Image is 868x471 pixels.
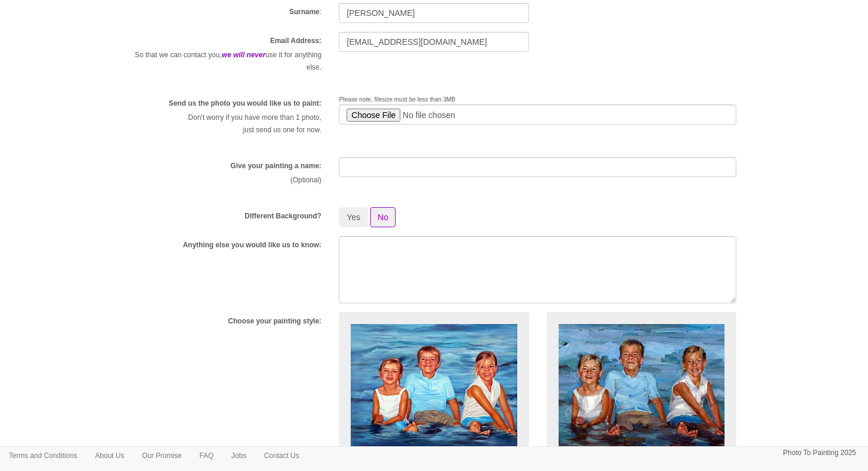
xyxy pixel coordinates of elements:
a: FAQ [191,447,223,465]
p: Photo To Painting 2025 [783,447,856,459]
label: Choose your painting style: [228,316,321,326]
label: Anything else you would like us to know: [183,240,322,250]
p: So that we can contact you, use it for anything else. [132,49,321,74]
a: About Us [86,447,133,465]
a: Our Promise [133,447,190,465]
button: No [370,207,396,227]
span: Please note, filesize must be less than 3MB [339,96,455,103]
p: Don't worry if you have more than 1 photo, just send us one for now. [132,112,321,136]
img: Impressionist [559,324,725,447]
img: Realism [351,324,517,447]
a: Jobs [223,447,255,465]
label: Email Address: [270,36,321,46]
div: : [123,3,330,20]
label: Give your painting a name: [230,161,321,171]
em: we will never [222,51,266,59]
label: Surname [289,7,319,17]
a: Contact Us [255,447,308,465]
p: (Optional) [132,174,321,187]
button: Yes [339,207,368,227]
label: Send us the photo you would like us to paint: [169,99,322,109]
label: Different Background? [244,211,321,221]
